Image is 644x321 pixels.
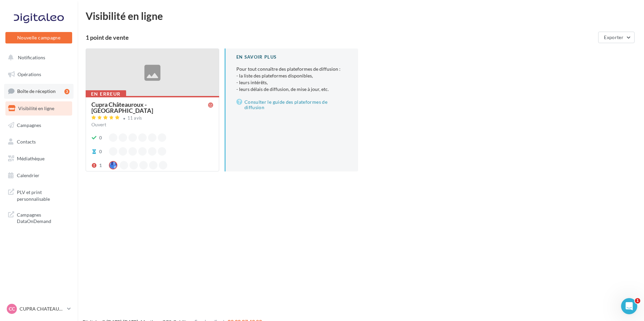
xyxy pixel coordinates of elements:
a: 11 avis [91,115,213,123]
a: Médiathèque [4,152,74,166]
li: - la liste des plateformes disponibles, [236,72,347,79]
div: 3 [64,89,69,94]
div: 1 [99,162,102,169]
span: 1 [635,298,640,303]
a: Boîte de réception3 [4,84,74,98]
button: Exporter [598,32,635,43]
a: Opérations [4,67,74,82]
div: 11 avis [127,116,142,120]
div: En savoir plus [236,54,347,60]
span: Campagnes [17,122,41,128]
span: Médiathèque [17,156,45,161]
button: Nouvelle campagne [5,32,72,43]
div: 0 [99,148,102,155]
span: Exporter [604,34,623,40]
span: Notifications [18,55,45,60]
a: Calendrier [4,168,74,183]
button: Notifications [4,51,71,65]
div: 0 [99,134,102,141]
span: Opérations [18,71,41,77]
li: - leurs délais de diffusion, de mise à jour, etc. [236,86,347,93]
div: Cupra Châteauroux - [GEOGRAPHIC_DATA] [91,101,208,114]
span: Contacts [17,139,36,145]
span: Ouvert [91,122,106,127]
p: Pour tout connaître des plateformes de diffusion : [236,66,347,93]
a: Campagnes DataOnDemand [4,207,74,227]
span: CC [9,306,15,312]
span: PLV et print personnalisable [17,188,69,202]
a: Visibilité en ligne [4,101,74,116]
p: CUPRA CHATEAUROUX [20,306,64,312]
div: En erreur [86,90,126,98]
a: Consulter le guide des plateformes de diffusion [236,98,347,111]
li: - leurs intérêts, [236,79,347,86]
span: Visibilité en ligne [18,105,54,111]
span: Boîte de réception [17,88,56,94]
span: Calendrier [17,172,39,178]
div: 1 point de vente [86,34,595,40]
div: Visibilité en ligne [86,11,636,21]
span: Campagnes DataOnDemand [17,210,69,225]
a: Campagnes [4,118,74,132]
iframe: Intercom live chat [621,298,637,314]
a: Contacts [4,135,74,149]
a: CC CUPRA CHATEAUROUX [5,302,72,315]
a: PLV et print personnalisable [4,185,74,205]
